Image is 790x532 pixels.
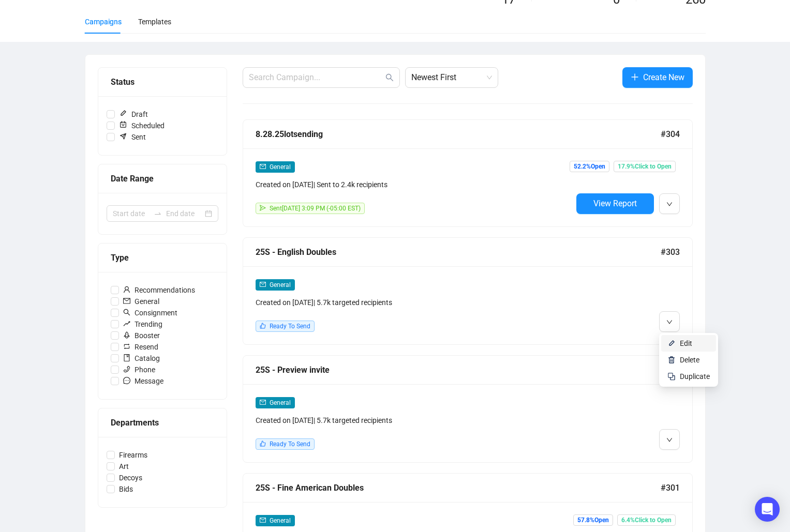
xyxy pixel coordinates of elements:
div: Created on [DATE] | Sent to 2.4k recipients [256,179,572,190]
span: Recommendations [119,284,199,296]
span: down [666,319,673,325]
div: Date Range [111,172,214,185]
a: 8.28.25lotsending#304mailGeneralCreated on [DATE]| Sent to 2.4k recipientssendSent[DATE] 3:09 PM ... [243,119,693,227]
div: Type [111,251,214,264]
span: Sent [DATE] 3:09 PM (-05:00 EST) [270,205,361,212]
div: Templates [138,16,171,27]
div: Campaigns [85,16,122,27]
div: Created on [DATE] | 5.7k targeted recipients [256,415,572,426]
span: General [270,517,291,524]
span: book [123,354,130,361]
div: Departments [111,416,214,429]
span: Booster [119,330,164,341]
button: Create New [622,67,693,88]
span: Draft [115,109,152,120]
span: mail [123,297,130,305]
span: to [154,209,162,218]
span: user [123,286,130,293]
span: Firearms [115,449,152,461]
span: down [666,201,673,207]
span: 52.2% Open [570,161,609,172]
input: Search Campaign... [249,71,383,84]
span: swap-right [154,209,162,218]
input: Start date [113,208,150,219]
a: 25S - Preview invite#302mailGeneralCreated on [DATE]| 5.7k targeted recipientslikeReady To Send [243,355,693,463]
span: General [270,281,291,288]
span: #304 [661,128,680,141]
span: Ready To Send [270,440,310,448]
span: #301 [661,481,680,494]
span: Bids [115,483,137,495]
img: svg+xml;base64,PHN2ZyB4bWxucz0iaHR0cDovL3d3dy53My5vcmcvMjAwMC9zdmciIHdpZHRoPSIyNCIgaGVpZ2h0PSIyNC... [667,372,676,381]
span: like [260,323,266,329]
span: rise [123,320,130,327]
span: #303 [661,246,680,259]
span: message [123,377,130,384]
span: Catalog [119,353,164,364]
span: Trending [119,318,167,330]
span: Sent [115,131,150,143]
div: Status [111,75,214,88]
span: search [385,73,394,82]
img: svg+xml;base64,PHN2ZyB4bWxucz0iaHR0cDovL3d3dy53My5vcmcvMjAwMC9zdmciIHhtbG5zOnhsaW5rPSJodHRwOi8vd3... [667,356,676,364]
span: mail [260,163,266,170]
span: plus [631,73,639,81]
span: General [270,163,291,171]
div: 8.28.25lotsending [256,128,661,141]
div: 25S - Preview invite [256,363,661,376]
button: View Report [576,193,654,214]
span: Art [115,461,133,472]
span: Phone [119,364,159,375]
a: 25S - English Doubles#303mailGeneralCreated on [DATE]| 5.7k targeted recipientslikeReady To Send [243,237,693,345]
span: Message [119,375,168,387]
span: mail [260,399,266,405]
span: Consignment [119,307,182,318]
span: search [123,309,130,316]
span: 6.4% Click to Open [617,514,676,526]
span: General [119,296,163,307]
span: Resend [119,341,162,353]
span: View Report [593,199,637,208]
span: send [260,205,266,211]
span: Newest First [411,68,492,87]
span: Delete [680,356,699,364]
span: Ready To Send [270,323,310,330]
div: Open Intercom Messenger [755,497,780,522]
div: 25S - English Doubles [256,246,661,259]
span: down [666,437,673,443]
span: Duplicate [680,372,710,381]
span: mail [260,281,266,287]
span: General [270,399,291,406]
span: Decoys [115,472,146,483]
span: rocket [123,331,130,339]
div: Created on [DATE] | 5.7k targeted recipients [256,297,572,308]
span: like [260,440,266,447]
span: phone [123,366,130,373]
span: mail [260,517,266,523]
span: 17.9% Click to Open [614,161,676,172]
img: svg+xml;base64,PHN2ZyB4bWxucz0iaHR0cDovL3d3dy53My5vcmcvMjAwMC9zdmciIHhtbG5zOnhsaW5rPSJodHRwOi8vd3... [667,339,676,347]
span: retweet [123,343,130,350]
span: Edit [680,339,692,347]
span: 57.8% Open [573,514,613,526]
div: 25S - Fine American Doubles [256,481,661,494]
input: End date [166,208,203,219]
span: Create New [643,71,684,84]
span: Scheduled [115,120,169,131]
